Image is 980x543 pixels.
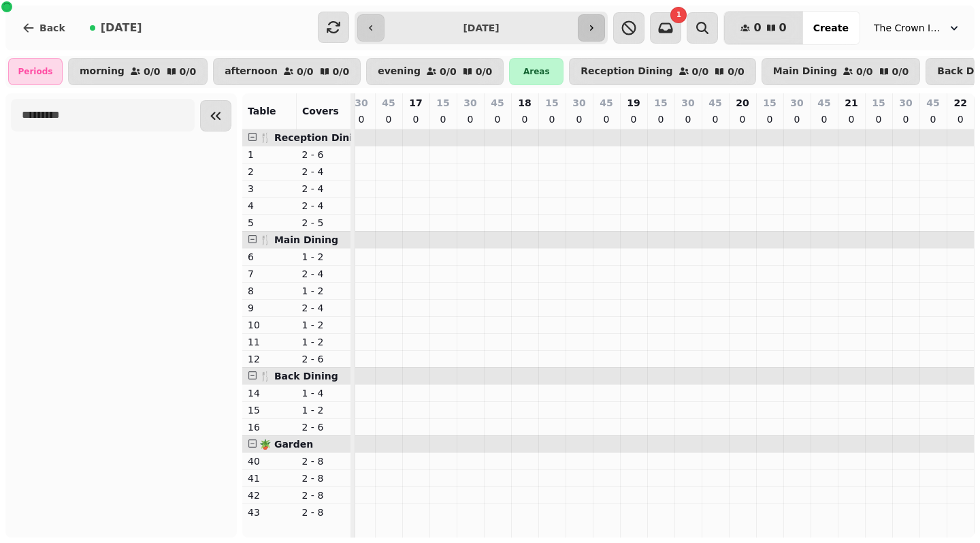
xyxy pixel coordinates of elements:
p: 41 [248,471,291,485]
p: 18 [518,96,531,110]
p: 2 - 4 [302,199,346,213]
span: Covers [302,106,339,117]
p: 45 [926,96,939,110]
p: 10 [248,318,291,332]
button: morning0/00/0 [68,58,208,85]
p: 0 / 0 [476,67,493,76]
p: 4 [248,199,291,213]
p: 2 - 4 [302,182,346,196]
p: 0 [438,112,448,126]
p: 1 [248,148,291,161]
span: [DATE] [101,22,142,33]
span: Table [248,106,276,117]
p: 6 [248,250,291,264]
p: 16 [248,420,291,434]
p: 0 [710,112,721,126]
p: 0 [628,112,639,126]
p: 2 - 8 [302,471,346,485]
p: 45 [708,96,721,110]
button: [DATE] [79,12,153,44]
button: Reception Dining0/00/0 [569,58,755,85]
p: 42 [248,488,291,502]
p: 30 [572,96,585,110]
p: 0 / 0 [892,67,909,76]
p: 2 - 4 [302,165,346,179]
p: 15 [872,96,885,110]
p: 15 [545,96,558,110]
p: 40 [248,454,291,468]
p: Reception Dining [581,66,672,77]
p: 30 [463,96,476,110]
p: 0 [791,112,802,126]
span: 🍴 Back Dining [259,371,338,382]
p: 15 [248,403,291,417]
p: 0 [655,112,666,126]
p: 1 - 4 [302,386,346,400]
p: 2 - 6 [302,352,346,366]
p: 0 / 0 [297,67,314,76]
p: 0 / 0 [180,67,197,76]
button: Create [802,12,860,44]
p: 0 [764,112,775,126]
div: Areas [509,58,563,85]
span: 🪴 Garden [259,439,313,450]
p: 0 [574,112,585,126]
span: 0 [753,22,761,33]
span: Create [813,23,849,33]
p: 0 / 0 [440,67,457,76]
p: 1 - 2 [302,318,346,332]
p: 1 - 2 [302,335,346,349]
button: The Crown Inn [866,16,969,40]
p: 2 - 4 [302,267,346,281]
p: 0 [873,112,884,126]
span: 🍴 Main Dining [259,234,338,245]
p: afternoon [225,66,278,77]
span: 🍴 Reception Dining [259,132,366,143]
p: 2 [248,165,291,179]
div: Periods [8,58,63,85]
p: 0 [546,112,557,126]
p: 0 / 0 [856,67,873,76]
button: evening0/00/0 [366,58,504,85]
p: 0 [955,112,966,126]
p: 0 [410,112,421,126]
span: Back [39,23,65,33]
p: 12 [248,352,291,366]
p: 2 - 6 [302,420,346,434]
p: 8 [248,284,291,298]
p: 1 - 2 [302,284,346,298]
p: 0 / 0 [728,67,745,76]
p: 0 [900,112,911,126]
p: 30 [355,96,367,110]
p: 30 [899,96,912,110]
p: 45 [491,96,504,110]
p: 2 - 6 [302,148,346,161]
span: 0 [779,22,787,33]
p: 43 [248,506,291,519]
p: 11 [248,335,291,349]
p: 5 [248,216,291,230]
p: morning [80,66,125,77]
button: Collapse sidebar [200,100,231,131]
p: 7 [248,267,291,281]
p: 45 [600,96,612,110]
p: 30 [790,96,803,110]
p: 30 [681,96,694,110]
p: 0 / 0 [333,67,350,76]
p: 0 [683,112,693,126]
p: 15 [654,96,667,110]
p: 0 / 0 [692,67,709,76]
p: 2 - 5 [302,216,346,230]
p: 0 [846,112,857,126]
p: 0 [383,112,394,126]
p: 17 [409,96,422,110]
p: 0 [492,112,503,126]
p: 2 - 8 [302,454,346,468]
button: 00 [724,12,802,44]
span: The Crown Inn [874,21,942,35]
span: 1 [676,12,681,18]
button: Main Dining0/00/0 [762,58,920,85]
p: 2 - 8 [302,488,346,502]
p: 1 - 2 [302,250,346,264]
button: afternoon0/00/0 [213,58,361,85]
